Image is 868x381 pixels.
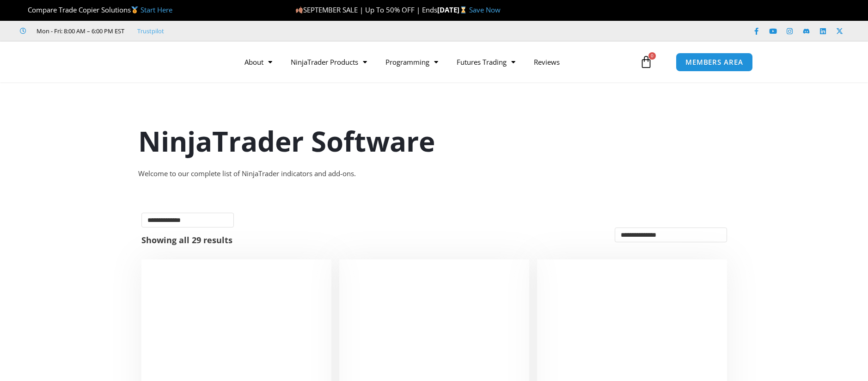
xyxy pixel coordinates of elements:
h1: NinjaTrader Software [138,122,730,160]
nav: Menu [235,51,637,73]
a: NinjaTrader Products [281,51,376,73]
a: Reviews [525,51,569,73]
a: 0 [626,49,666,75]
span: Compare Trade Copier Solutions [20,5,172,14]
img: 🥇 [131,6,138,13]
a: MEMBERS AREA [676,53,753,72]
img: 🏆 [20,6,27,13]
a: Futures Trading [447,51,525,73]
span: MEMBERS AREA [685,59,743,66]
span: Mon - Fri: 8:00 AM – 6:00 PM EST [34,25,124,37]
a: Programming [376,51,447,73]
a: Save Now [469,5,501,14]
img: ⌛ [460,6,467,13]
a: Start Here [141,5,172,14]
a: Trustpilot [137,25,164,37]
select: Shop order [615,227,727,242]
img: 🍂 [296,6,303,13]
img: LogoAI | Affordable Indicators – NinjaTrader [103,45,202,79]
div: Welcome to our complete list of NinjaTrader indicators and add-ons. [138,167,730,180]
p: Showing all 29 results [141,236,232,244]
span: 0 [648,52,656,60]
a: About [235,51,281,73]
strong: [DATE] [437,5,469,14]
span: SEPTEMBER SALE | Up To 50% OFF | Ends [295,5,437,14]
